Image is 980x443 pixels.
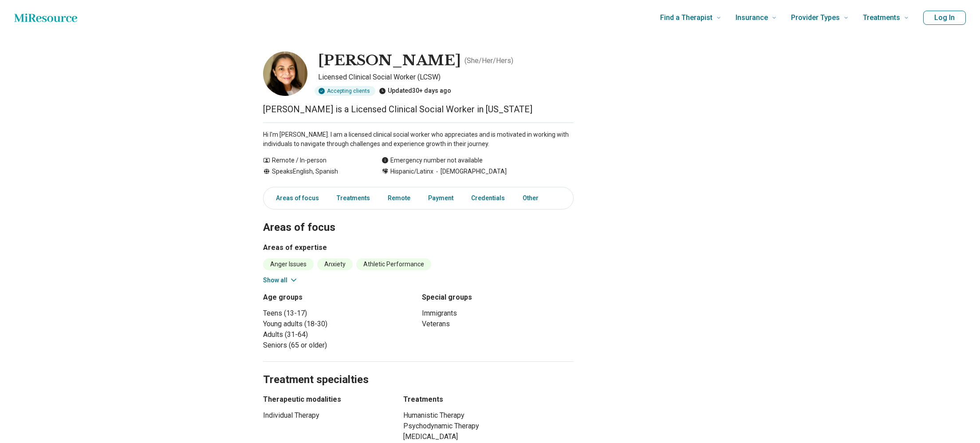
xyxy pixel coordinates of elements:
h3: Therapeutic modalities [263,394,387,405]
li: Athletic Performance [356,258,431,270]
div: Remote / In-person [263,156,364,165]
li: Young adults (18-30) [263,319,415,329]
li: Anxiety [317,258,353,270]
span: Insurance [736,12,768,24]
a: Payment [423,189,459,207]
h1: [PERSON_NAME] [318,51,461,70]
h2: Treatment specialties [263,351,574,388]
a: Treatments [331,189,375,207]
p: [PERSON_NAME] is a Licensed Clinical Social Worker in [US_STATE] [263,103,574,115]
li: Seniors (65 or older) [263,340,415,351]
img: Evelyn Serna-Balderas, Licensed Clinical Social Worker (LCSW) [263,51,307,96]
h2: Areas of focus [263,199,574,235]
div: Emergency number not available [382,156,483,165]
p: ( She/Her/Hers ) [464,55,513,66]
span: Provider Types [791,12,840,24]
div: Updated 30+ days ago [379,86,451,96]
p: Hi I'm [PERSON_NAME]. I am a licensed clinical social worker who appreciates and is motivated in ... [263,130,574,149]
button: Log In [923,11,966,25]
span: Hispanic/Latinx [390,167,433,176]
li: Immigrants [422,308,574,319]
li: Teens (13-17) [263,308,415,319]
li: Anger Issues [263,258,314,270]
span: Find a Therapist [660,12,712,24]
h3: Age groups [263,292,415,303]
div: Speaks English, Spanish [263,167,364,176]
div: Accepting clients [315,86,375,96]
a: Other [517,189,549,207]
li: Veterans [422,319,574,329]
a: Areas of focus [265,189,324,207]
li: [MEDICAL_DATA] [403,431,574,442]
h3: Areas of expertise [263,242,574,253]
p: Licensed Clinical Social Worker (LCSW) [318,72,574,83]
a: Home page [14,9,77,27]
a: Remote [382,189,416,207]
h3: Treatments [403,394,574,405]
li: Psychodynamic Therapy [403,421,574,431]
li: Adults (31-64) [263,329,415,340]
button: Show all [263,276,298,285]
a: Credentials [466,189,510,207]
span: [DEMOGRAPHIC_DATA] [433,167,507,176]
li: Individual Therapy [263,410,387,421]
li: Humanistic Therapy [403,410,574,421]
span: Treatments [863,12,900,24]
h3: Special groups [422,292,574,303]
